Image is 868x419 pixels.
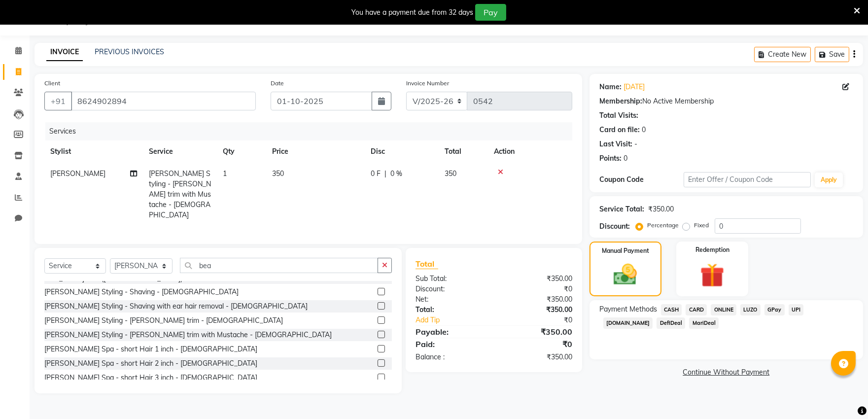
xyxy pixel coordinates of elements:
[44,140,143,163] th: Stylist
[44,301,308,312] div: [PERSON_NAME] Styling - Shaving with ear hair removal - [DEMOGRAPHIC_DATA]
[624,153,627,164] div: 0
[494,352,580,362] div: ₹350.00
[416,259,438,269] span: Total
[44,330,332,340] div: [PERSON_NAME] Styling - [PERSON_NAME] trim with Mustache - [DEMOGRAPHIC_DATA]
[45,122,580,140] div: Services
[754,47,811,62] button: Create New
[642,125,646,135] div: 0
[764,304,785,315] span: GPay
[711,304,736,315] span: ONLINE
[143,140,217,163] th: Service
[408,352,494,362] div: Balance :
[44,79,60,88] label: Client
[624,82,645,92] a: [DATE]
[44,287,239,297] div: [PERSON_NAME] Styling - Shaving - [DEMOGRAPHIC_DATA]
[46,43,83,61] a: INVOICE
[602,246,649,255] label: Manual Payment
[599,175,684,185] div: Coupon Code
[684,172,811,187] input: Enter Offer / Coupon Code
[648,204,674,214] div: ₹350.00
[599,82,622,92] div: Name:
[591,367,861,378] a: Continue Without Payment
[815,47,849,62] button: Save
[351,7,473,18] div: You have a payment due from 32 days
[494,294,580,305] div: ₹350.00
[408,274,494,284] div: Sub Total:
[599,96,642,106] div: Membership:
[634,139,637,149] div: -
[44,373,257,383] div: [PERSON_NAME] Spa - short Hair 3 inch - [DEMOGRAPHIC_DATA]
[695,245,729,254] label: Redemption
[740,304,761,315] span: LUZO
[44,315,283,326] div: [PERSON_NAME] Styling - [PERSON_NAME] trim - [DEMOGRAPHIC_DATA]
[508,315,580,325] div: ₹0
[599,153,622,164] div: Points:
[606,261,644,288] img: _cash.svg
[44,344,257,354] div: [PERSON_NAME] Spa - short Hair 1 inch - [DEMOGRAPHIC_DATA]
[689,317,719,329] span: MariDeal
[815,173,843,187] button: Apply
[406,79,449,88] label: Invoice Number
[217,140,266,163] th: Qty
[149,169,211,219] span: [PERSON_NAME] Styling - [PERSON_NAME] trim with Mustache - [DEMOGRAPHIC_DATA]
[223,169,227,178] span: 1
[599,221,630,232] div: Discount:
[475,4,506,21] button: Pay
[50,169,105,178] span: [PERSON_NAME]
[44,358,257,369] div: [PERSON_NAME] Spa - short Hair 2 inch - [DEMOGRAPHIC_DATA]
[384,169,386,179] span: |
[95,47,164,56] a: PREVIOUS INVOICES
[44,92,72,110] button: +91
[266,140,365,163] th: Price
[408,326,494,338] div: Payable:
[599,110,638,121] div: Total Visits:
[494,284,580,294] div: ₹0
[647,221,679,230] label: Percentage
[494,326,580,338] div: ₹350.00
[686,304,707,315] span: CARD
[661,304,682,315] span: CASH
[180,258,378,273] input: Search or Scan
[657,317,685,329] span: DefiDeal
[694,221,709,230] label: Fixed
[371,169,381,179] span: 0 F
[408,294,494,305] div: Net:
[272,169,284,178] span: 350
[599,304,657,314] span: Payment Methods
[599,125,640,135] div: Card on file:
[599,96,853,106] div: No Active Membership
[445,169,456,178] span: 350
[693,260,732,290] img: _gift.svg
[408,284,494,294] div: Discount:
[408,338,494,350] div: Paid:
[390,169,402,179] span: 0 %
[599,139,632,149] div: Last Visit:
[789,304,804,315] span: UPI
[599,204,644,214] div: Service Total:
[365,140,439,163] th: Disc
[494,338,580,350] div: ₹0
[271,79,284,88] label: Date
[408,315,508,325] a: Add Tip
[603,317,653,329] span: [DOMAIN_NAME]
[488,140,572,163] th: Action
[494,274,580,284] div: ₹350.00
[494,305,580,315] div: ₹350.00
[71,92,256,110] input: Search by Name/Mobile/Email/Code
[439,140,488,163] th: Total
[408,305,494,315] div: Total:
